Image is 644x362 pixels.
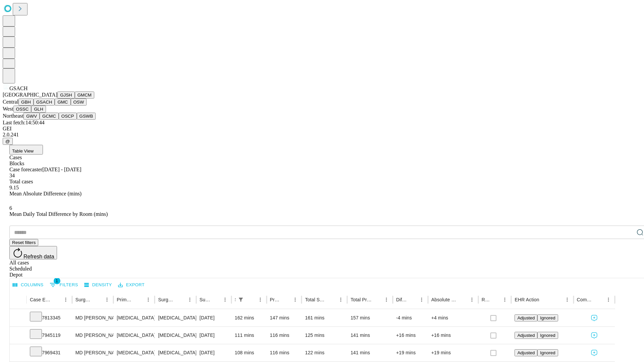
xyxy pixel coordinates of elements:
[246,295,256,304] button: Sort
[200,297,210,302] div: Surgery Date
[3,126,641,132] div: GEI
[42,167,81,172] span: [DATE] - [DATE]
[577,297,594,302] div: Comments
[158,327,193,344] div: [MEDICAL_DATA]
[517,315,535,320] span: Adjusted
[408,295,417,304] button: Sort
[9,246,57,259] button: Refresh data
[176,295,185,304] button: Sort
[11,280,45,290] button: Select columns
[9,185,19,190] span: 9.15
[134,295,144,304] button: Sort
[30,344,69,361] div: 7969431
[3,92,57,98] span: [GEOGRAPHIC_DATA]
[372,295,382,304] button: Sort
[117,309,151,326] div: [MEDICAL_DATA]
[9,145,43,155] button: Table View
[270,344,299,361] div: 116 mins
[594,295,604,304] button: Sort
[18,99,34,106] button: GBH
[117,297,133,302] div: Primary Service
[9,191,82,196] span: Mean Absolute Difference (mins)
[491,295,500,304] button: Sort
[75,297,92,302] div: Surgeon Name
[537,314,558,321] button: Ignored
[351,309,389,326] div: 157 mins
[515,314,537,321] button: Adjusted
[9,167,42,172] span: Case forecaster
[515,297,539,302] div: EHR Action
[256,295,265,304] button: Menu
[236,295,246,304] button: Show filters
[12,240,36,245] span: Reset filters
[48,280,80,290] button: Show filters
[515,349,537,356] button: Adjusted
[3,138,13,145] button: @
[235,344,263,361] div: 108 mins
[270,309,299,326] div: 147 mins
[351,327,389,344] div: 141 mins
[540,350,555,355] span: Ignored
[3,99,18,105] span: Central
[200,327,228,344] div: [DATE]
[30,297,51,302] div: Case Epic Id
[75,309,110,326] div: MD [PERSON_NAME] [PERSON_NAME]
[61,295,70,304] button: Menu
[77,113,96,120] button: GSWB
[23,113,40,120] button: GWV
[34,99,55,106] button: GSACH
[396,309,425,326] div: -4 mins
[117,327,151,344] div: [MEDICAL_DATA]
[102,295,112,304] button: Menu
[540,315,555,320] span: Ignored
[9,179,33,184] span: Total cases
[482,297,490,302] div: Resolved in EHR
[54,278,60,284] span: 1
[158,297,175,302] div: Surgery Name
[270,297,281,302] div: Predicted In Room Duration
[75,327,110,344] div: MD [PERSON_NAME] [PERSON_NAME]
[83,280,114,290] button: Density
[351,297,372,302] div: Total Predicted Duration
[467,295,477,304] button: Menu
[396,344,425,361] div: +19 mins
[55,99,70,106] button: GMC
[13,312,23,324] button: Expand
[13,106,32,113] button: OSSC
[270,327,299,344] div: 116 mins
[9,211,108,217] span: Mean Daily Total Difference by Room (mins)
[12,148,34,154] span: Table View
[71,99,87,106] button: OSW
[158,344,193,361] div: [MEDICAL_DATA]
[93,295,102,304] button: Sort
[30,309,69,326] div: 7813345
[517,333,535,338] span: Adjusted
[3,106,13,112] span: West
[431,344,475,361] div: +19 mins
[562,295,572,304] button: Menu
[235,309,263,326] div: 162 mins
[236,295,246,304] div: 1 active filter
[75,344,110,361] div: MD [PERSON_NAME] [PERSON_NAME]
[31,106,46,113] button: GLH
[200,309,228,326] div: [DATE]
[382,295,391,304] button: Menu
[537,349,558,356] button: Ignored
[327,295,336,304] button: Sort
[517,350,535,355] span: Adjusted
[23,254,54,259] span: Refresh data
[75,92,94,99] button: GMCM
[13,347,23,359] button: Expand
[305,344,344,361] div: 122 mins
[458,295,467,304] button: Sort
[396,327,425,344] div: +16 mins
[431,309,475,326] div: +4 mins
[9,85,28,91] span: GSACH
[540,333,555,338] span: Ignored
[211,295,220,304] button: Sort
[200,344,228,361] div: [DATE]
[235,297,235,302] div: Scheduled In Room Duration
[540,295,549,304] button: Sort
[515,332,537,339] button: Adjusted
[604,295,613,304] button: Menu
